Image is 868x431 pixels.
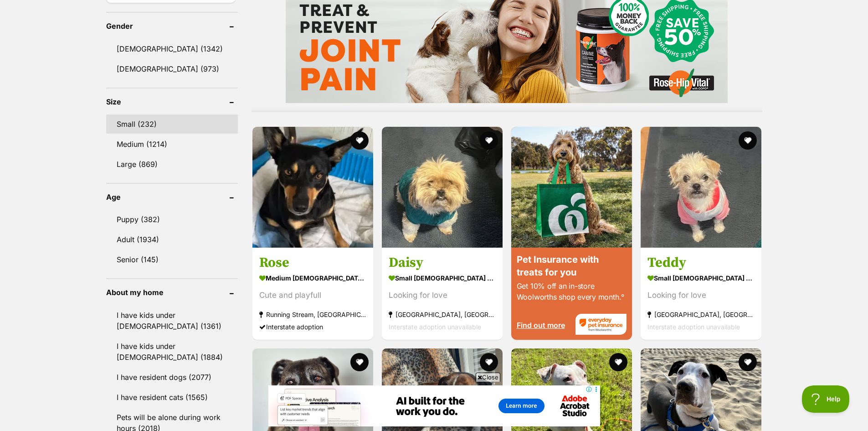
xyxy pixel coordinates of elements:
[259,254,366,271] h3: Rose
[480,353,498,371] button: favourite
[106,250,238,269] a: Senior (145)
[739,131,757,150] button: favourite
[647,254,755,271] h3: Teddy
[252,247,373,340] a: Rose medium [DEMOGRAPHIC_DATA] Dog Cute and playfull Running Stream, [GEOGRAPHIC_DATA] Interstate...
[382,127,503,248] img: Daisy - Shih Tzu x Poodle Miniature Dog
[106,368,238,387] a: I have resident dogs (2077)
[259,321,366,333] div: Interstate adoption
[476,373,500,382] span: Close
[106,337,238,367] a: I have kids under [DEMOGRAPHIC_DATA] (1884)
[268,385,600,426] iframe: Advertisement
[350,131,369,150] button: favourite
[106,155,238,174] a: Large (869)
[259,289,366,301] div: Cute and playfull
[480,131,498,150] button: favourite
[389,254,496,271] h3: Daisy
[389,271,496,285] strong: small [DEMOGRAPHIC_DATA] Dog
[259,308,366,321] strong: Running Stream, [GEOGRAPHIC_DATA]
[106,306,238,336] a: I have kids under [DEMOGRAPHIC_DATA] (1361)
[647,271,755,285] strong: small [DEMOGRAPHIC_DATA] Dog
[106,135,238,154] a: Medium (1214)
[382,247,503,340] a: Daisy small [DEMOGRAPHIC_DATA] Dog Looking for love [GEOGRAPHIC_DATA], [GEOGRAPHIC_DATA] Intersta...
[350,353,369,371] button: favourite
[106,288,238,296] header: About my home
[647,289,755,301] div: Looking for love
[389,308,496,321] strong: [GEOGRAPHIC_DATA], [GEOGRAPHIC_DATA]
[389,289,496,301] div: Looking for love
[259,271,366,285] strong: medium [DEMOGRAPHIC_DATA] Dog
[106,388,238,407] a: I have resident cats (1565)
[647,323,740,331] span: Interstate adoption unavailable
[609,353,627,371] button: favourite
[252,127,373,248] img: Rose - Australian Kelpie Dog
[647,308,755,321] strong: [GEOGRAPHIC_DATA], [GEOGRAPHIC_DATA]
[106,22,238,30] header: Gender
[106,193,238,201] header: Age
[641,127,761,248] img: Teddy - Shih Tzu x Poodle Miniature Dog
[389,323,481,331] span: Interstate adoption unavailable
[106,98,238,106] header: Size
[802,385,850,413] iframe: Help Scout Beacon - Open
[739,353,757,371] button: favourite
[641,247,761,340] a: Teddy small [DEMOGRAPHIC_DATA] Dog Looking for love [GEOGRAPHIC_DATA], [GEOGRAPHIC_DATA] Intersta...
[106,230,238,249] a: Adult (1934)
[106,114,238,134] a: Small (232)
[106,59,238,78] a: [DEMOGRAPHIC_DATA] (973)
[106,39,238,58] a: [DEMOGRAPHIC_DATA] (1342)
[106,210,238,229] a: Puppy (382)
